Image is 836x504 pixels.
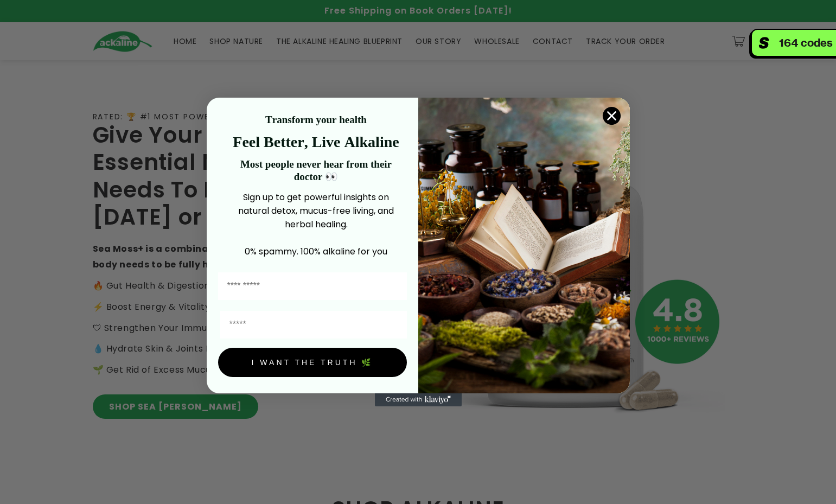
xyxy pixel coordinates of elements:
button: I WANT THE TRUTH 🌿 [218,348,407,377]
button: Close dialog [602,106,621,125]
img: 4a4a186a-b914-4224-87c7-990d8ecc9bca.jpeg [418,98,630,393]
input: Email [220,311,407,339]
strong: Transform your health [265,114,367,125]
p: Sign up to get powerful insights on natural detox, mucus-free living, and herbal healing. [226,190,407,231]
strong: Feel Better, Live Alkaline [233,133,399,150]
p: 0% spammy. 100% alkaline for you [226,245,407,258]
a: Created with Klaviyo - opens in a new tab [375,393,462,406]
strong: Most people never hear from their doctor 👀 [240,158,392,182]
input: First Name [218,272,407,300]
